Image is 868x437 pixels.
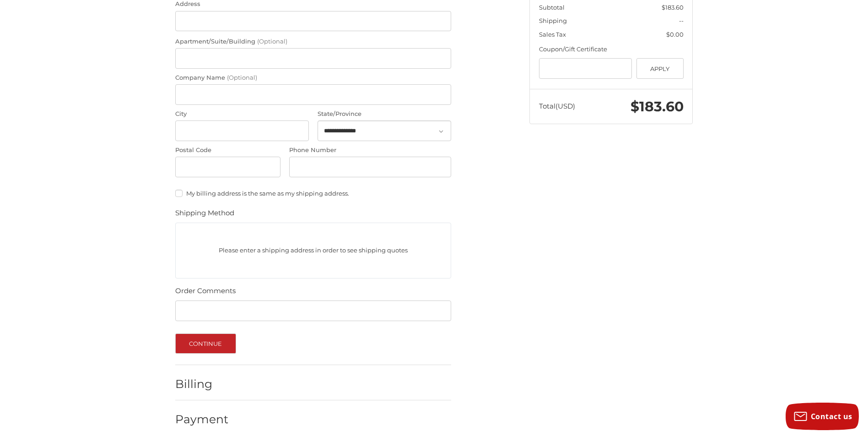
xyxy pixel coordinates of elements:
label: Phone Number [289,146,451,155]
label: Company Name [175,73,451,82]
span: Shipping [539,17,567,24]
span: $183.60 [631,98,684,115]
div: Coupon/Gift Certificate [539,45,684,54]
legend: Order Comments [175,286,236,300]
h2: Billing [175,377,229,391]
label: Postal Code [175,146,280,155]
legend: Shipping Method [175,208,234,223]
button: Continue [175,333,236,354]
span: Sales Tax [539,31,566,38]
span: $0.00 [666,31,684,38]
span: Contact us [811,411,852,421]
span: -- [679,17,684,24]
span: $183.60 [662,4,684,11]
span: Total (USD) [539,102,575,110]
p: Please enter a shipping address in order to see shipping quotes [176,241,451,259]
span: Subtotal [539,4,565,11]
button: Apply [636,58,684,79]
small: (Optional) [257,38,287,45]
small: (Optional) [227,74,257,81]
h2: Payment [175,412,229,426]
label: State/Province [318,109,451,119]
input: Gift Certificate or Coupon Code [539,58,632,79]
label: Apartment/Suite/Building [175,37,451,46]
label: My billing address is the same as my shipping address. [175,190,451,197]
label: City [175,109,309,119]
button: Contact us [786,403,859,430]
